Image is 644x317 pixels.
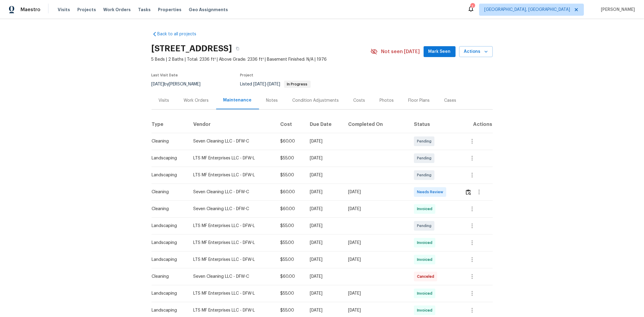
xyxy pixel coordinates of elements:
div: Floor Plans [409,98,430,104]
div: by [PERSON_NAME] [152,81,208,88]
button: Copy Address [232,43,243,54]
span: [DATE] [254,82,266,86]
div: $60.00 [280,206,300,212]
div: Notes [266,98,278,104]
span: Pending [417,223,434,229]
div: Cleaning [152,189,184,195]
div: [DATE] [310,206,338,212]
div: [DATE] [310,189,338,195]
a: Back to all projects [152,31,210,37]
div: Photos [380,98,394,104]
div: $55.00 [280,290,300,296]
span: Pending [417,155,434,161]
span: Invoiced [417,240,435,246]
th: Cost [275,116,305,133]
div: Seven Cleaning LLC - DFW-C [193,138,270,144]
div: $60.00 [280,138,300,144]
div: [DATE] [310,155,338,161]
div: LTS MF Enterprises LLC - DFW-L [193,290,270,296]
div: Cleaning [152,274,184,280]
div: Maintenance [223,97,252,103]
div: [DATE] [310,240,338,246]
div: [DATE] [310,172,338,178]
div: [DATE] [348,240,404,246]
div: $55.00 [280,240,300,246]
div: Cleaning [152,138,184,144]
div: Seven Cleaning LLC - DFW-C [193,189,270,195]
span: [DATE] [152,82,164,86]
div: LTS MF Enterprises LLC - DFW-L [193,155,270,161]
div: Landscaping [152,240,184,246]
span: [DATE] [268,82,280,86]
div: Costs [354,98,365,104]
div: Condition Adjustments [293,98,339,104]
span: - [254,82,280,86]
span: [GEOGRAPHIC_DATA], [GEOGRAPHIC_DATA] [484,7,570,13]
div: 1 [470,4,475,10]
div: [DATE] [348,290,404,296]
div: $55.00 [280,257,300,263]
div: [DATE] [348,307,404,313]
span: Invoiced [417,307,435,313]
div: [DATE] [310,138,338,144]
th: Completed On [343,116,409,133]
div: Landscaping [152,172,184,178]
div: [DATE] [310,274,338,280]
span: Listed [240,82,311,86]
div: LTS MF Enterprises LLC - DFW-L [193,240,270,246]
span: Actions [464,48,488,56]
span: Not seen [DATE] [381,49,420,55]
span: Invoiced [417,257,435,263]
div: LTS MF Enterprises LLC - DFW-L [193,307,270,313]
div: Seven Cleaning LLC - DFW-C [193,274,270,280]
div: Landscaping [152,155,184,161]
div: Landscaping [152,290,184,296]
div: $55.00 [280,223,300,229]
button: Review Icon [465,185,472,199]
span: Invoiced [417,290,435,296]
div: [DATE] [310,223,338,229]
div: $60.00 [280,189,300,195]
th: Status [409,116,460,133]
span: Pending [417,172,434,178]
th: Type [152,116,189,133]
span: 5 Beds | 2 Baths | Total: 2336 ft² | Above Grade: 2336 ft² | Basement Finished: N/A | 1976 [152,56,370,62]
span: Maestro [21,7,40,13]
span: Pending [417,138,434,144]
div: $60.00 [280,274,300,280]
h2: [STREET_ADDRESS] [152,46,232,52]
button: Mark Seen [424,46,456,57]
span: Invoiced [417,206,435,212]
div: $55.00 [280,307,300,313]
span: Last Visit Date [152,73,178,77]
div: [DATE] [348,257,404,263]
div: $55.00 [280,172,300,178]
div: $55.00 [280,155,300,161]
th: Actions [460,116,492,133]
span: In Progress [285,82,310,86]
button: Actions [459,46,493,57]
div: Cleaning [152,206,184,212]
div: LTS MF Enterprises LLC - DFW-L [193,257,270,263]
th: Due Date [305,116,343,133]
span: Mark Seen [428,48,451,56]
span: Work Orders [103,7,131,13]
span: [PERSON_NAME] [598,7,635,13]
div: [DATE] [310,307,338,313]
span: Canceled [417,274,437,280]
span: Project [240,73,254,77]
div: Visits [159,98,169,104]
div: Work Orders [184,98,209,104]
span: Needs Review [417,189,446,195]
span: Properties [158,7,181,13]
img: Review Icon [466,189,471,195]
div: [DATE] [310,290,338,296]
div: Landscaping [152,307,184,313]
span: Geo Assignments [189,7,228,13]
div: Seven Cleaning LLC - DFW-C [193,206,270,212]
th: Vendor [188,116,275,133]
div: Cases [444,98,457,104]
div: [DATE] [310,257,338,263]
span: Tasks [138,8,151,12]
span: Visits [58,7,70,13]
